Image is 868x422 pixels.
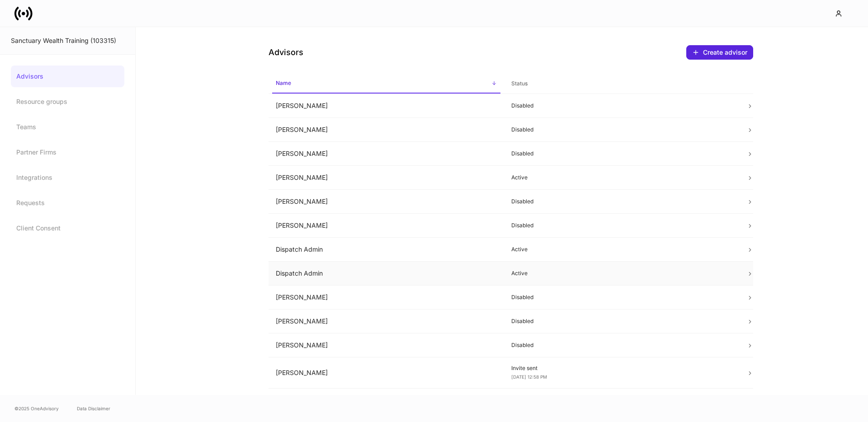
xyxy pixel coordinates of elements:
td: Dispatch Admin [269,262,504,286]
p: Disabled [511,222,732,229]
span: [DATE] 12:58 PM [511,374,547,380]
button: Create advisor [686,45,753,60]
td: [PERSON_NAME] [269,142,504,166]
td: [PERSON_NAME] [269,214,504,238]
a: Partner Firms [11,141,124,163]
h6: Status [511,79,528,88]
a: Resource groups [11,91,124,113]
h6: Name [276,79,291,87]
td: [PERSON_NAME] [269,118,504,142]
td: [PERSON_NAME] [269,286,504,309]
span: Status [508,75,736,93]
a: Requests [11,192,124,214]
td: [PERSON_NAME] [269,389,504,413]
p: Disabled [511,198,732,205]
p: Disabled [511,102,732,109]
p: Disabled [511,126,732,133]
a: Client Consent [11,217,124,239]
span: Name [272,74,500,94]
span: © 2025 OneAdvisory [14,405,59,412]
p: Active [511,174,732,181]
td: [PERSON_NAME] [269,333,504,357]
p: Disabled [511,150,732,157]
p: Disabled [511,318,732,325]
h4: Advisors [269,47,303,58]
a: Data Disclaimer [77,405,110,412]
p: Invite sent [511,365,732,372]
td: [PERSON_NAME] [269,190,504,214]
p: Disabled [511,294,732,301]
div: Sanctuary Wealth Training (103315) [11,36,124,45]
td: [PERSON_NAME] [269,357,504,389]
a: Advisors [11,66,124,87]
td: [PERSON_NAME] [269,309,504,333]
div: Create advisor [692,49,747,56]
p: Disabled [511,342,732,349]
p: Active [511,246,732,253]
a: Teams [11,116,124,138]
td: [PERSON_NAME] [269,94,504,118]
td: Dispatch Admin [269,238,504,262]
p: Active [511,270,732,277]
td: [PERSON_NAME] [269,166,504,190]
a: Integrations [11,167,124,188]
